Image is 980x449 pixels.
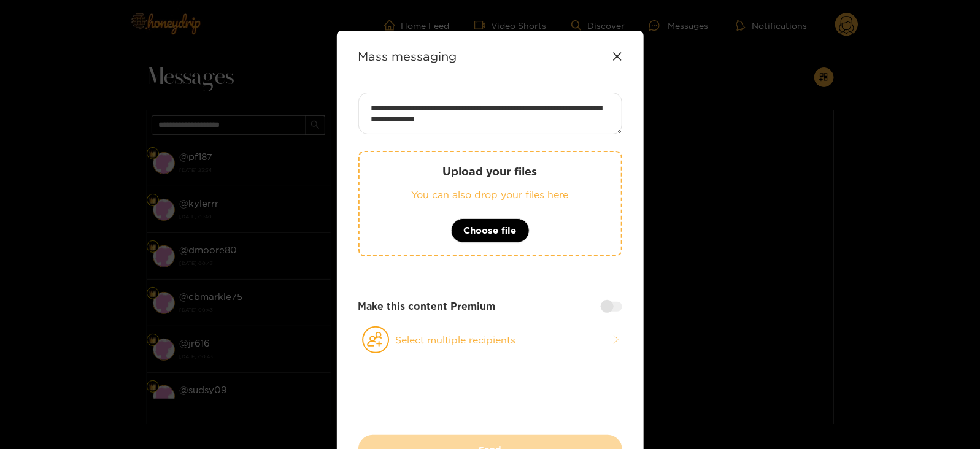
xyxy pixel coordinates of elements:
button: Choose file [451,218,530,243]
strong: Make this content Premium [358,299,496,313]
p: Upload your files [384,164,596,178]
span: Choose file [464,223,517,238]
button: Select multiple recipients [358,326,622,354]
p: You can also drop your files here [384,188,596,202]
strong: Mass messaging [358,49,457,63]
